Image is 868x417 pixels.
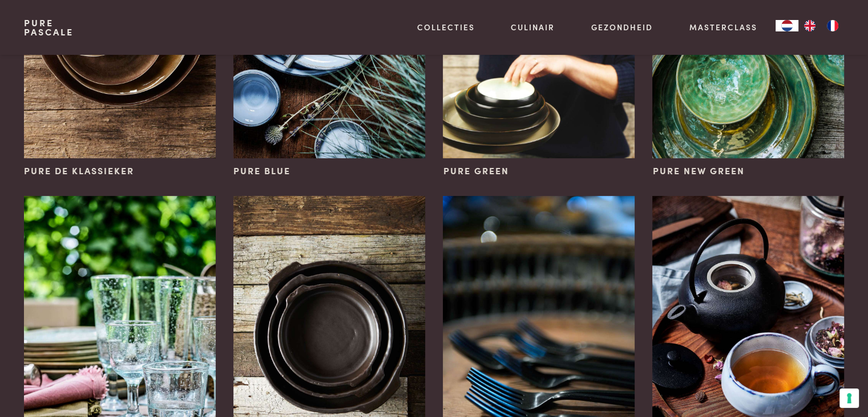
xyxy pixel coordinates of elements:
[417,21,475,33] a: Collecties
[776,20,844,31] aside: Language selected: Nederlands
[233,164,290,178] span: Pure Blue
[511,21,555,33] a: Culinair
[798,20,844,31] ul: Language list
[821,20,844,31] a: FR
[689,21,757,33] a: Masterclass
[591,21,653,33] a: Gezondheid
[839,388,859,408] button: Uw voorkeuren voor toestemming voor trackingtechnologieën
[24,18,74,37] a: PurePascale
[652,164,744,178] span: Pure New Green
[798,20,821,31] a: EN
[443,164,508,178] span: Pure Green
[776,20,798,31] div: Language
[24,164,134,178] span: Pure de klassieker
[776,20,798,31] a: NL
